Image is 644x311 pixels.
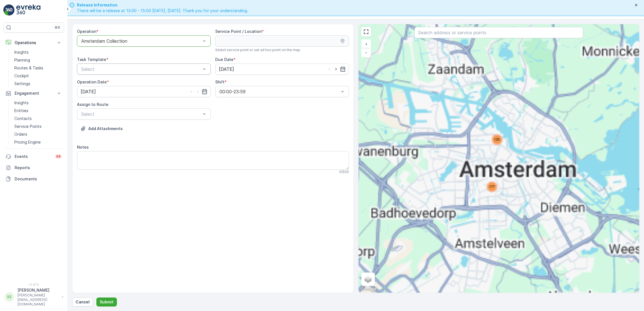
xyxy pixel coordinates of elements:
[55,25,60,30] p: ⌘B
[76,299,90,305] p: Cancel
[14,116,32,121] p: Contacts
[14,65,43,71] p: Routes & Tasks
[3,283,64,286] span: v 1.47.3
[3,37,64,48] button: Operations
[77,124,126,133] button: Upload File
[489,185,495,189] span: 177
[100,299,114,305] p: Submit
[14,139,41,145] p: Pricing Engine
[77,145,89,149] label: Notes
[215,63,349,75] input: dd/mm/yyyy
[365,42,368,46] span: +
[15,176,62,182] p: Documents
[215,48,301,52] span: Select service point or set ad hoc point on the map.
[17,287,59,293] p: [PERSON_NAME]
[77,86,211,97] input: dd/mm/yyyy
[12,72,64,80] a: Cockpit
[15,154,52,159] p: Events
[81,111,201,117] p: Select
[72,298,93,307] button: Cancel
[12,107,64,115] a: Entities
[14,108,28,113] p: Entities
[12,138,64,146] a: Pricing Engine
[77,102,108,107] label: Assign to Route
[77,80,107,84] label: Operation Date
[3,151,64,162] a: Events99
[414,27,583,38] input: Search address or service points
[14,124,42,129] p: Service Points
[3,4,15,16] img: logo
[14,131,27,137] p: Orders
[14,73,29,79] p: Cockpit
[77,57,106,62] label: Task Template
[96,298,117,307] button: Submit
[486,181,498,192] div: 177
[14,49,29,55] p: Insights
[12,56,64,64] a: Planning
[362,40,370,48] a: Zoom In
[362,273,374,285] a: Layers
[15,90,53,96] p: Engagement
[3,162,64,173] a: Reports
[12,122,64,130] a: Service Points
[12,64,64,72] a: Routes & Tasks
[215,57,233,62] label: Due Date
[12,80,64,88] a: Settings
[362,48,370,57] a: Zoom Out
[494,137,500,142] span: 135
[360,285,378,293] img: Google
[3,88,64,99] button: Engagement
[16,4,40,16] img: logo_light-DOdMpM7g.png
[15,40,53,46] p: Operations
[5,292,14,301] div: SS
[360,285,378,293] a: Open this area in Google Maps (opens a new window)
[14,100,29,106] p: Insights
[339,170,349,174] p: 0 / 500
[77,29,96,34] label: Operation
[362,28,370,36] a: View Fullscreen
[56,154,61,159] p: 99
[12,48,64,56] a: Insights
[77,8,248,13] span: There will be a release at 13:00 - 15:00 [DATE], [DATE]. Thank you for your understanding.
[14,81,30,87] p: Settings
[77,2,248,8] span: Release Information
[215,80,225,84] label: Shift
[81,66,201,72] p: Select
[17,293,59,307] p: [PERSON_NAME][EMAIL_ADDRESS][DOMAIN_NAME]
[215,29,262,34] label: Service Point / Location
[15,165,62,171] p: Reports
[12,115,64,122] a: Contacts
[3,173,64,185] a: Documents
[12,99,64,107] a: Insights
[491,134,503,145] div: 135
[14,57,30,63] p: Planning
[12,130,64,138] a: Orders
[365,50,368,55] span: −
[3,287,64,307] button: SS[PERSON_NAME][PERSON_NAME][EMAIL_ADDRESS][DOMAIN_NAME]
[88,126,123,131] p: Add Attachments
